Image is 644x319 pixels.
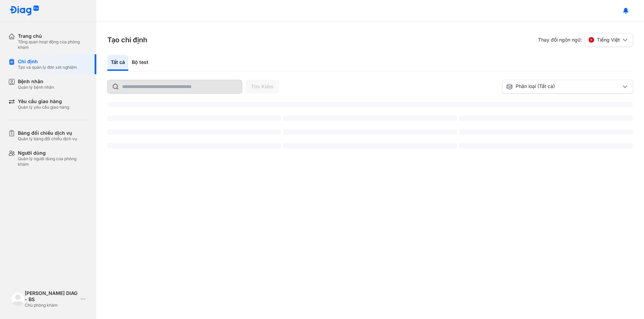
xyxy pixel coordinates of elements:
span: ‌ [107,115,281,121]
img: logo [10,5,39,16]
div: Người dùng [18,150,88,156]
div: Yêu cầu giao hàng [18,98,69,104]
div: Thay đổi ngôn ngữ: [538,33,633,47]
div: Quản lý yêu cầu giao hàng [18,104,69,110]
span: ‌ [283,115,457,121]
div: Chỉ định [18,58,77,65]
div: Quản lý bệnh nhân [18,85,54,90]
button: Tìm Kiếm [246,80,279,93]
span: ‌ [283,143,457,148]
span: ‌ [460,143,633,148]
div: Tạo và quản lý đơn xét nghiệm [18,65,77,70]
div: Bộ test [128,55,152,71]
span: ‌ [283,129,457,135]
span: ‌ [460,115,633,121]
span: ‌ [107,102,633,107]
img: logo [11,292,25,306]
div: Tổng quan hoạt động của phòng khám [18,39,88,50]
div: Trang chủ [18,33,88,39]
span: ‌ [107,143,281,148]
div: Quản lý người dùng của phòng khám [18,156,88,167]
div: Bảng đối chiếu dịch vụ [18,130,77,136]
div: [PERSON_NAME] DIAG - BS [25,290,78,302]
div: Chủ phòng khám [25,302,78,308]
div: Bệnh nhân [18,78,54,85]
span: ‌ [107,129,281,135]
span: ‌ [460,129,633,135]
h3: Tạo chỉ định [107,35,147,45]
div: Quản lý bảng đối chiếu dịch vụ [18,136,77,142]
div: Tất cả [107,55,128,71]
